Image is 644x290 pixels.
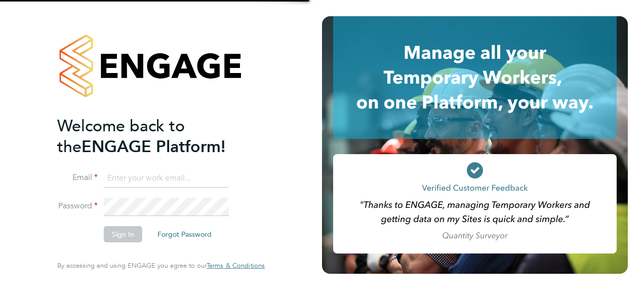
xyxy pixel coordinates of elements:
[149,226,220,242] button: Forgot Password
[104,169,229,188] input: Enter your work email...
[57,261,265,270] span: By accessing and using ENGAGE you agree to our
[57,172,98,183] label: Email
[57,116,255,157] h2: ENGAGE Platform!
[57,116,185,157] span: Welcome back to the
[104,226,142,242] button: Sign In
[57,201,98,211] label: Password
[207,262,265,270] a: Terms & Conditions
